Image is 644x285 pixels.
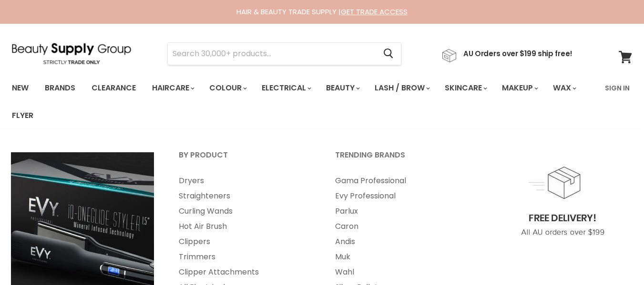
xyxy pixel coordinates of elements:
a: Haircare [145,78,200,98]
a: Clearance [84,78,143,98]
a: Gama Professional [323,173,478,188]
a: Colour [202,78,253,98]
a: Trimmers [167,249,321,265]
input: Search [168,43,376,65]
a: Caron [323,219,478,234]
a: Andis [323,234,478,249]
a: Electrical [255,78,317,98]
a: Flyer [5,106,41,126]
a: Makeup [495,78,544,98]
a: Wahl [323,265,478,280]
a: Clipper Attachments [167,265,321,280]
a: By Product [167,147,321,171]
a: Wax [546,78,582,98]
a: Beauty [319,78,366,98]
button: Search [376,43,401,65]
form: Product [167,42,401,65]
a: New [5,78,36,98]
a: Sign In [599,78,635,98]
a: Curling Wands [167,204,321,219]
a: Brands [38,78,82,98]
a: Skincare [438,78,493,98]
a: Straighteners [167,188,321,204]
a: Muk [323,249,478,265]
a: Trending Brands [323,147,478,171]
a: Parlux [323,204,478,219]
a: Evy Professional [323,188,478,204]
a: Hot Air Brush [167,219,321,234]
ul: Main menu [5,74,599,129]
a: GET TRADE ACCESS [341,7,408,17]
a: Dryers [167,173,321,188]
iframe: Gorgias live chat messenger [596,240,634,275]
a: Clippers [167,234,321,249]
a: Lash / Brow [368,78,436,98]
